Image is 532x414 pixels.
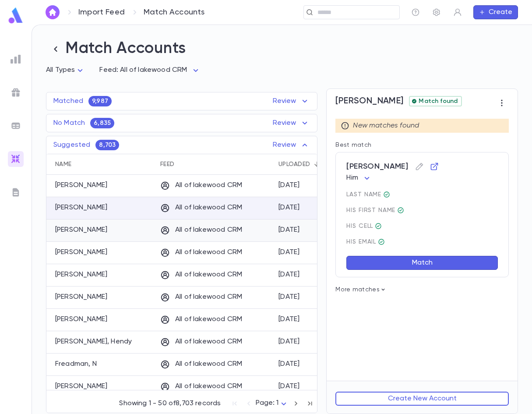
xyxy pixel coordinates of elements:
button: Match [346,256,498,270]
p: All of lakewood CRM [160,293,242,302]
button: Create New Account [335,392,509,406]
p: Review [273,96,310,106]
div: All of lakewood CRM [120,62,201,79]
h2: Match Accounts [46,39,518,59]
p: All of lakewood CRM [160,315,242,325]
p: Review [273,140,310,150]
span: All Types [46,67,75,74]
p: All of lakewood CRM [160,270,242,280]
div: 7/23/2025 [278,337,300,346]
p: All of lakewood CRM [160,181,242,191]
span: His cell [346,223,498,230]
span: New matches found [353,121,419,130]
p: Freadman, N [55,360,97,368]
div: Yossi [397,207,404,214]
div: 7/23/2025 [278,382,300,391]
button: Sort [310,157,324,171]
p: All of lakewood CRM [160,248,242,258]
span: 8,703 [95,142,119,149]
p: [PERSON_NAME], Hendy [55,337,132,346]
p: [PERSON_NAME] [55,203,107,212]
p: All of lakewood CRM [160,360,242,369]
p: Matched [53,97,83,106]
img: batches_grey.339ca447c9d9533ef1741baa751efc33.svg [11,120,21,131]
img: imports_gradient.a72c8319815fb0872a7f9c3309a0627a.svg [11,154,21,164]
img: letters_grey.7941b92b52307dd3b8a917253454ce1c.svg [11,187,21,198]
p: [PERSON_NAME] [55,315,107,324]
p: All of lakewood CRM [160,226,242,235]
div: yossikau@gmail.com [378,238,385,245]
p: [PERSON_NAME] [55,226,107,234]
p: [PERSON_NAME] [55,181,107,190]
div: Uploaded [278,154,310,175]
p: Feed: [99,66,118,74]
div: 7/23/2025 [278,226,300,234]
div: (770) 921-9282 [375,223,382,230]
span: 9,987 [88,98,112,105]
div: 7/23/2025 [278,293,300,301]
div: Kaufman [383,191,390,198]
div: Feed [160,154,174,175]
span: [PERSON_NAME] [346,159,498,173]
p: No Match [53,119,85,127]
div: Him [346,170,372,187]
img: home_white.a664292cf8c1dea59945f0da9f25487c.svg [47,9,58,16]
div: Name [46,154,156,175]
span: Page: 1 [256,400,278,407]
div: 7/23/2025 [278,248,300,257]
p: All of lakewood CRM [160,382,242,392]
p: [PERSON_NAME] [55,293,107,301]
a: Import Feed [78,7,125,17]
div: Feed [156,154,274,175]
p: More matches [335,286,509,293]
div: 7/23/2025 [278,315,300,324]
p: All of lakewood CRM [160,203,242,213]
p: Match Accounts [144,7,205,17]
div: 7/23/2025 [278,203,300,212]
button: Create [473,5,518,19]
div: Uploaded [274,154,340,175]
img: logo [7,7,25,24]
img: reports_grey.c525e4749d1bce6a11f5fe2a8de1b229.svg [11,54,21,64]
p: Best match [335,142,509,149]
div: 7/23/2025 [278,270,300,279]
p: [PERSON_NAME] [55,248,107,257]
span: All of lakewood CRM [120,67,187,74]
p: [PERSON_NAME] [55,270,107,279]
p: Suggested [53,141,90,149]
p: All of lakewood CRM [160,337,242,347]
div: All Types [46,62,85,79]
span: last Name [346,191,498,198]
span: Him [346,174,358,181]
span: Match found [415,98,461,105]
div: 7/23/2025 [278,181,300,190]
div: 7/23/2025 [278,360,300,368]
span: 6,835 [90,120,114,127]
span: His first Name [346,207,498,214]
p: [PERSON_NAME] [55,382,107,391]
p: Showing 1 - 50 of 8,703 records [119,399,221,408]
p: Review [273,118,310,128]
img: campaigns_grey.99e729a5f7ee94e3726e6486bddda8f1.svg [11,87,21,98]
div: Page: 1 [256,396,289,410]
span: His email [346,238,498,245]
span: [PERSON_NAME] [335,96,403,106]
div: Name [55,154,71,175]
